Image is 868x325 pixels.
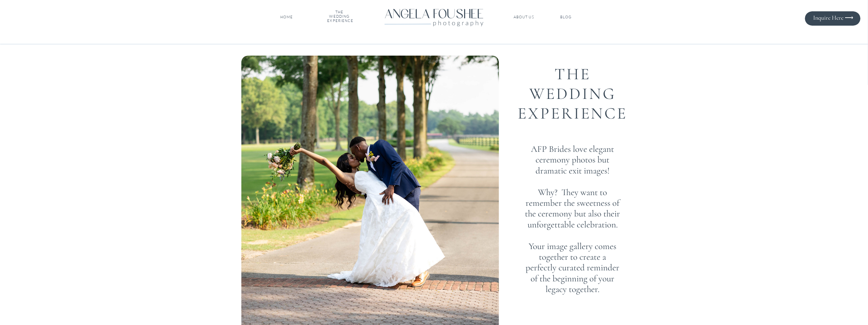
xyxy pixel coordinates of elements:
[513,15,535,20] a: ABOUT US
[279,15,295,20] a: HOME
[327,10,352,24] a: THE WEDDINGEXPERIENCE
[515,65,631,133] h1: THE WEDDING EXPERIENCE
[327,10,352,24] nav: THE WEDDING EXPERIENCE
[525,144,621,321] p: AFP Brides love elegant ceremony photos but dramatic exit images! Why? They want to remember the ...
[554,15,578,20] a: BLOG
[807,14,853,21] a: Inquire Here ⟶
